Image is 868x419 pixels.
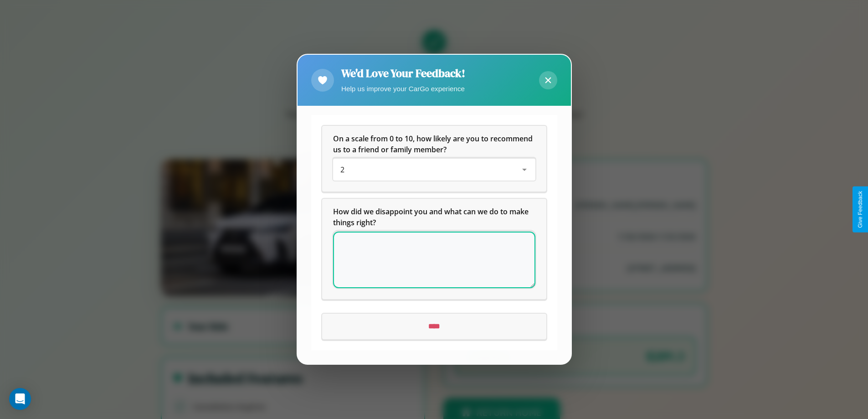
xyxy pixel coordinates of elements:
[857,191,863,228] div: Give Feedback
[341,83,465,95] p: Help us improve your CarGo experience
[9,388,31,410] div: Open Intercom Messenger
[322,126,546,192] div: On a scale from 0 to 10, how likely are you to recommend us to a friend or family member?
[341,66,465,81] h2: We'd Love Your Feedback!
[340,165,344,175] span: 2
[333,159,535,181] div: On a scale from 0 to 10, how likely are you to recommend us to a friend or family member?
[333,207,530,228] span: How did we disappoint you and what can we do to make things right?
[333,134,535,155] h5: On a scale from 0 to 10, how likely are you to recommend us to a friend or family member?
[333,134,534,155] span: On a scale from 0 to 10, how likely are you to recommend us to a friend or family member?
